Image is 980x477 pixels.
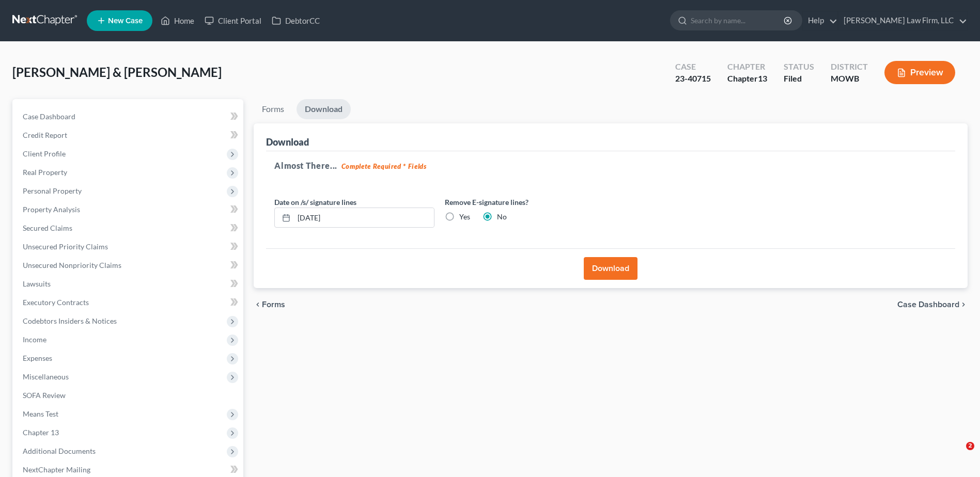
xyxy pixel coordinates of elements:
span: 13 [758,73,767,83]
a: Case Dashboard chevron_right [897,300,968,309]
span: Expenses [23,354,52,362]
span: SOFA Review [23,391,66,400]
span: Credit Report [23,131,67,139]
label: Yes [459,212,470,222]
a: Lawsuits [14,275,243,293]
a: Credit Report [14,126,243,145]
span: Means Test [23,409,58,418]
label: Remove E-signature lines? [445,197,605,208]
a: Forms [254,99,292,119]
i: chevron_left [254,300,262,309]
div: Chapter [727,61,767,73]
span: 2 [966,442,974,450]
button: Preview [884,61,955,84]
span: Miscellaneous [23,372,69,381]
label: No [497,212,507,222]
h5: Almost There... [274,160,947,172]
span: Personal Property [23,186,82,195]
span: Real Property [23,168,67,177]
span: Unsecured Nonpriority Claims [23,261,121,269]
span: NextChapter Mailing [23,465,90,474]
a: Executory Contracts [14,293,243,312]
span: Property Analysis [23,205,80,214]
a: Property Analysis [14,200,243,219]
iframe: Intercom live chat [945,442,970,467]
span: Lawsuits [23,279,51,288]
label: Date on /s/ signature lines [274,197,356,208]
div: District [831,61,868,73]
span: Client Profile [23,149,66,158]
div: Status [784,61,814,73]
span: Codebtors Insiders & Notices [23,316,117,325]
a: DebtorCC [267,11,325,30]
a: Home [155,11,199,30]
span: New Case [108,17,143,25]
input: MM/DD/YYYY [294,208,434,228]
span: Income [23,335,46,344]
span: Case Dashboard [23,112,75,121]
input: Search by name... [691,11,785,30]
a: Unsecured Nonpriority Claims [14,256,243,275]
button: Download [584,257,637,280]
div: Filed [784,73,814,85]
div: Chapter [727,73,767,85]
span: Secured Claims [23,224,72,232]
button: chevron_left Forms [254,300,299,309]
a: Client Portal [199,11,267,30]
div: Download [266,136,309,148]
a: Unsecured Priority Claims [14,237,243,256]
a: [PERSON_NAME] Law Firm, LLC [838,11,967,30]
a: Secured Claims [14,219,243,237]
a: SOFA Review [14,386,243,405]
span: Chapter 13 [23,428,59,437]
a: Download [297,99,351,119]
div: 23-40715 [675,73,711,85]
span: Unsecured Priority Claims [23,242,108,251]
span: Additional Documents [23,447,96,455]
a: Help [803,11,837,30]
span: [PERSON_NAME] & [PERSON_NAME] [12,65,222,79]
span: Case Dashboard [897,300,959,309]
div: MOWB [831,73,868,85]
span: Executory Contracts [23,298,89,307]
a: Case Dashboard [14,107,243,126]
strong: Complete Required * Fields [341,162,427,170]
span: Forms [262,300,285,309]
i: chevron_right [959,300,968,309]
div: Case [675,61,711,73]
